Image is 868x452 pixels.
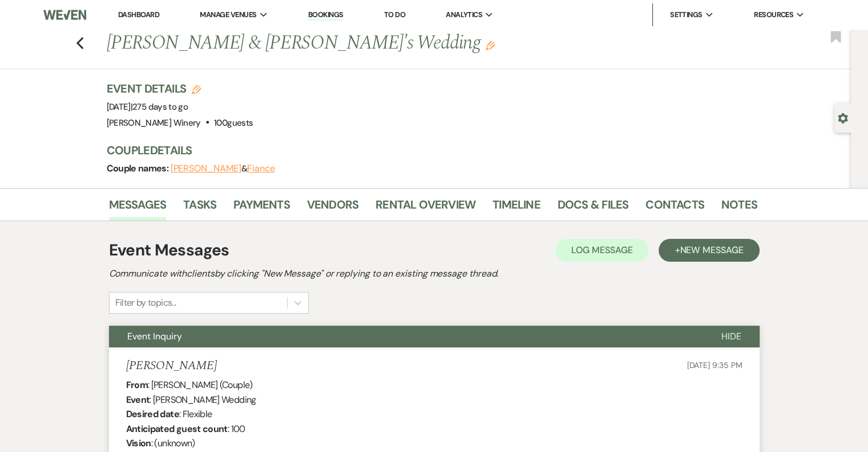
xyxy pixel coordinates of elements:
a: Messages [109,195,167,221]
a: Bookings [308,10,344,21]
a: Rental Overview [376,195,475,221]
button: +New Message [659,239,759,262]
button: Edit [486,40,495,50]
h1: Event Messages [109,238,229,262]
b: Vision [126,437,151,449]
span: 100 guests [214,117,253,129]
h2: Communicate with clients by clicking "New Message" or replying to an existing message thread. [109,267,760,281]
span: [DATE] [107,101,188,113]
a: Notes [721,195,757,221]
span: Manage Venues [200,9,256,21]
h3: Event Details [107,81,253,97]
button: Log Message [555,239,648,262]
a: Dashboard [118,10,159,19]
h5: [PERSON_NAME] [126,359,217,373]
img: Weven Logo [43,3,86,27]
b: Event [126,394,150,406]
button: Fiance [247,164,275,173]
a: Timeline [492,195,540,221]
button: Open lead details [838,112,848,123]
span: Couple names: [107,162,171,174]
b: From [126,379,148,391]
span: 275 days to go [132,101,188,113]
span: Analytics [446,9,482,21]
span: Event Inquiry [127,330,182,342]
a: Vendors [307,195,358,221]
span: New Message [680,244,743,256]
div: Filter by topics... [115,296,176,310]
b: Anticipated guest count [126,423,228,435]
button: Hide [703,326,760,347]
span: Settings [670,9,703,21]
a: Tasks [183,195,216,221]
a: Docs & Files [558,195,628,221]
span: [DATE] 9:35 PM [687,360,742,370]
span: Hide [721,330,741,342]
a: To Do [384,10,405,19]
a: Payments [233,195,290,221]
span: [PERSON_NAME] Winery [107,117,201,129]
button: Event Inquiry [109,326,703,347]
h1: [PERSON_NAME] & [PERSON_NAME]'s Wedding [107,30,618,57]
button: [PERSON_NAME] [171,164,241,173]
span: Log Message [571,244,632,256]
a: Contacts [645,195,704,221]
h3: Couple Details [107,142,746,158]
b: Desired date [126,408,179,420]
span: | [131,101,188,113]
span: Resources [754,9,793,21]
span: & [171,163,275,174]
